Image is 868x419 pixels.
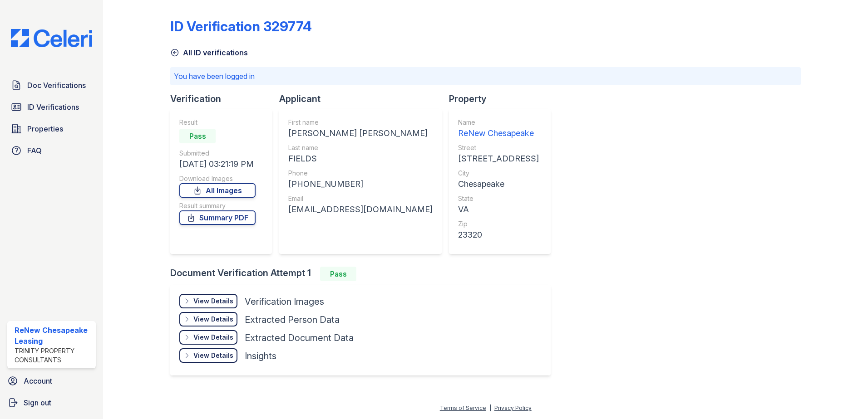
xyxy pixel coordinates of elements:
[458,229,539,241] div: 23320
[7,98,96,116] a: ID Verifications
[288,194,433,203] div: Email
[7,120,96,138] a: Properties
[174,71,797,82] p: You have been logged in
[458,203,539,216] div: VA
[288,127,433,140] div: [PERSON_NAME] [PERSON_NAME]
[458,118,539,140] a: Name ReNew Chesapeake
[170,93,279,105] div: Verification
[170,47,248,58] a: All ID verifications
[179,174,256,183] div: Download Images
[288,143,433,152] div: Last name
[288,178,433,190] div: [PHONE_NUMBER]
[458,152,539,165] div: [STREET_ADDRESS]
[179,158,256,171] div: [DATE] 03:21:19 PM
[193,351,233,360] div: View Details
[288,152,433,165] div: FIELDS
[193,315,233,324] div: View Details
[27,145,42,156] span: FAQ
[458,169,539,178] div: City
[170,267,558,281] div: Document Verification Attempt 1
[494,404,532,411] a: Privacy Policy
[279,93,449,105] div: Applicant
[193,297,233,306] div: View Details
[489,404,491,411] div: |
[458,118,539,127] div: Name
[193,333,233,342] div: View Details
[4,29,99,47] img: CE_Logo_Blue-a8612792a0a2168367f1c8372b55b34899dd931a85d93a1a3d3e32e68fde9ad4.png
[245,313,340,326] div: Extracted Person Data
[179,149,256,158] div: Submitted
[440,404,486,411] a: Terms of Service
[288,118,433,127] div: First name
[4,372,99,390] a: Account
[179,183,256,198] a: All Images
[179,118,256,127] div: Result
[179,129,216,143] div: Pass
[458,127,539,140] div: ReNew Chesapeake
[458,194,539,203] div: State
[27,80,86,91] span: Doc Verifications
[15,325,92,346] div: ReNew Chesapeake Leasing
[245,295,324,308] div: Verification Images
[245,331,354,344] div: Extracted Document Data
[170,18,312,34] div: ID Verification 329774
[27,102,79,112] span: ID Verifications
[179,201,256,210] div: Result summary
[7,76,96,94] a: Doc Verifications
[4,394,99,412] a: Sign out
[245,350,276,362] div: Insights
[288,169,433,178] div: Phone
[288,203,433,216] div: [EMAIL_ADDRESS][DOMAIN_NAME]
[320,267,356,281] div: Pass
[458,143,539,152] div: Street
[24,397,51,408] span: Sign out
[27,123,63,134] span: Properties
[458,219,539,229] div: Zip
[179,210,256,225] a: Summary PDF
[15,346,92,365] div: Trinity Property Consultants
[24,375,52,386] span: Account
[458,178,539,190] div: Chesapeake
[7,141,96,160] a: FAQ
[449,93,558,105] div: Property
